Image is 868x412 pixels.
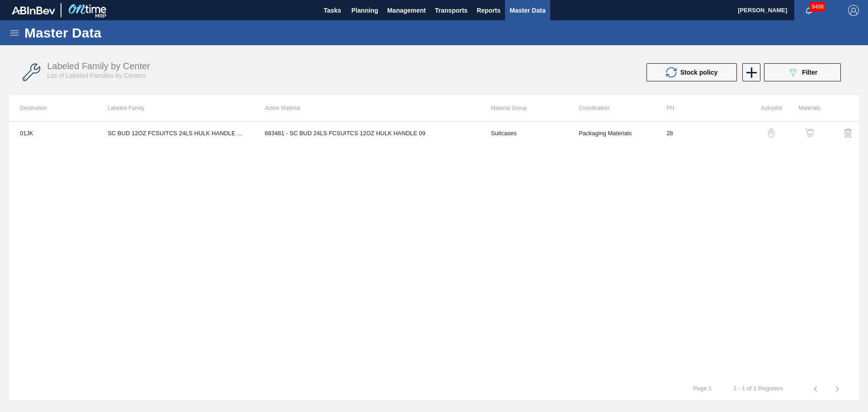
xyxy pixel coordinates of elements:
button: Filter [764,63,841,81]
button: Notifications [794,4,823,17]
span: Reports [476,5,500,16]
td: Page : 1 [682,378,722,392]
button: shopping-cart-icon [799,122,821,144]
span: Tasks [322,5,342,16]
th: Material Group [480,95,568,121]
button: delete-icon [837,122,859,144]
button: Stock policy [646,63,737,81]
img: auto-pilot-icon [767,128,776,137]
img: delete-icon [843,128,854,138]
div: View Materials [787,122,821,144]
th: Labeled Family [97,95,254,121]
button: auto-pilot-icon [760,122,782,144]
h1: Master Data [24,28,185,38]
th: Active Material [254,95,480,121]
div: Autopilot Configuration [748,122,782,144]
td: SC BUD 12OZ FCSUITCS 24LS HULK HANDLE - VBI [97,122,254,144]
th: Autopilot [744,95,782,121]
td: 1 - 1 of 1 Registers [722,378,794,392]
span: Master Data [509,5,545,16]
span: 9488 [810,2,826,12]
span: Transports [435,5,467,16]
th: Destination [9,95,97,121]
td: 01JK [9,122,97,144]
img: TNhmsLtSVTkK8tSr43FrP2fwEKptu5GPRR3wAAAABJRU5ErkJggg== [12,6,55,14]
span: Labeled Family by Center [47,61,150,71]
span: Management [387,5,426,16]
div: New labeled family by center [741,63,759,81]
td: 683481 - SC BUD 24LS FCSUITCS 12OZ HULK HANDLE 09 [254,122,480,144]
th: Coordination [568,95,656,121]
td: Packaging Materials [568,122,656,144]
span: Filter [802,69,817,76]
td: Suitcases [480,122,568,144]
span: Planning [351,5,378,16]
img: Logout [848,5,859,16]
th: PH [656,95,743,121]
div: Update stock policy [646,63,741,81]
span: List of Labeled Families by Centers [47,72,146,79]
td: 28 [656,122,743,144]
div: Filter labeled family by center [759,63,845,81]
div: Delete Labeled Family X Center [825,122,859,144]
span: Stock policy [680,69,717,76]
img: shopping-cart-icon [805,128,814,137]
th: Materials [782,95,821,121]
